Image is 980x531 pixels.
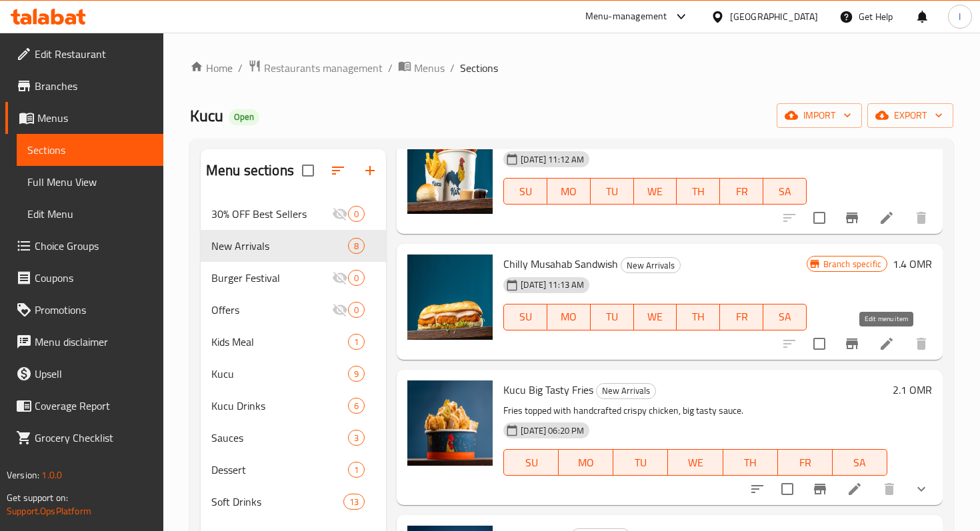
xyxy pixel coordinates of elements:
div: Sauces3 [201,422,386,454]
button: export [867,103,953,128]
span: TU [596,307,629,326]
button: WE [634,304,677,330]
h6: 2.1 OMR [893,380,932,399]
span: 8 [349,240,364,253]
div: Kucu Drinks [211,398,348,414]
button: TU [591,304,634,330]
span: SA [769,182,801,201]
span: Menus [37,110,153,126]
a: Edit Menu [17,198,163,230]
span: 3 [349,432,364,444]
span: Select to update [773,475,801,503]
span: Burger Festival [211,270,332,286]
span: Open [229,111,259,123]
div: New Arrivals [596,383,656,399]
span: Select all sections [294,157,322,185]
span: Upsell [35,366,153,382]
a: Edit menu item [879,210,895,226]
div: Dessert1 [201,454,386,486]
div: Kucu9 [201,358,386,390]
svg: Inactive section [332,302,348,318]
a: Grocery Checklist [5,422,163,454]
button: MO [547,304,591,330]
span: Choice Groups [35,238,153,254]
span: 9 [349,368,364,380]
span: WE [673,453,717,472]
span: Sort sections [322,155,354,187]
span: MO [564,453,608,472]
span: 6 [349,400,364,412]
div: 30% OFF Best Sellers0 [201,198,386,230]
div: [GEOGRAPHIC_DATA] [730,9,818,24]
div: Kids Meal1 [201,326,386,358]
button: SU [503,449,559,476]
span: Sections [27,142,153,158]
div: Soft Drinks [211,494,343,510]
li: / [388,60,393,76]
span: [DATE] 06:20 PM [515,424,589,437]
div: items [348,238,365,254]
div: items [348,334,365,350]
button: SU [503,304,547,330]
span: 1 [349,336,364,348]
button: delete [905,328,937,360]
a: Menus [5,102,163,134]
span: Menus [414,60,445,76]
div: items [348,366,365,382]
a: Menu disclaimer [5,326,163,358]
span: Menu disclaimer [35,334,153,350]
span: 0 [349,272,364,284]
button: TH [723,449,778,476]
a: Menus [398,59,445,77]
button: delete [873,473,905,505]
span: New Arrivals [597,383,655,398]
span: MO [553,182,585,201]
button: TH [677,304,720,330]
span: 30% OFF Best Sellers [211,206,332,222]
button: import [777,103,862,128]
span: Branch specific [818,258,887,270]
img: Chilly Musahab Sandwish [407,255,493,340]
span: I [959,9,961,24]
svg: Show Choices [913,481,929,497]
div: items [348,430,365,446]
button: TU [591,178,634,205]
div: items [343,494,365,510]
span: TU [619,453,663,472]
h2: Menu sections [206,161,294,181]
span: Offers [211,302,332,318]
div: Dessert [211,462,348,478]
button: WE [668,449,723,476]
span: import [787,107,851,124]
button: Add section [354,155,386,187]
span: Select to update [805,204,833,232]
div: New Arrivals8 [201,230,386,262]
span: Coupons [35,270,153,286]
span: MO [553,307,585,326]
button: SA [763,304,807,330]
span: Get support on: [7,489,68,506]
div: Burger Festival0 [201,262,386,294]
div: items [348,462,365,478]
a: Upsell [5,358,163,390]
a: Sections [17,134,163,166]
span: Full Menu View [27,174,153,190]
span: Kids Meal [211,334,348,350]
a: Branches [5,70,163,102]
span: Kucu [211,366,348,382]
button: FR [720,178,763,205]
button: FR [720,304,763,330]
button: FR [778,449,833,476]
nav: Menu sections [201,193,386,523]
div: Menu-management [585,9,667,25]
span: New Arrivals [621,258,680,273]
div: Sauces [211,430,348,446]
span: 0 [349,304,364,316]
h6: 1.4 OMR [893,255,932,273]
span: TU [596,182,629,201]
span: Edit Restaurant [35,46,153,62]
a: Promotions [5,294,163,326]
li: / [450,60,455,76]
span: Edit Menu [27,206,153,222]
